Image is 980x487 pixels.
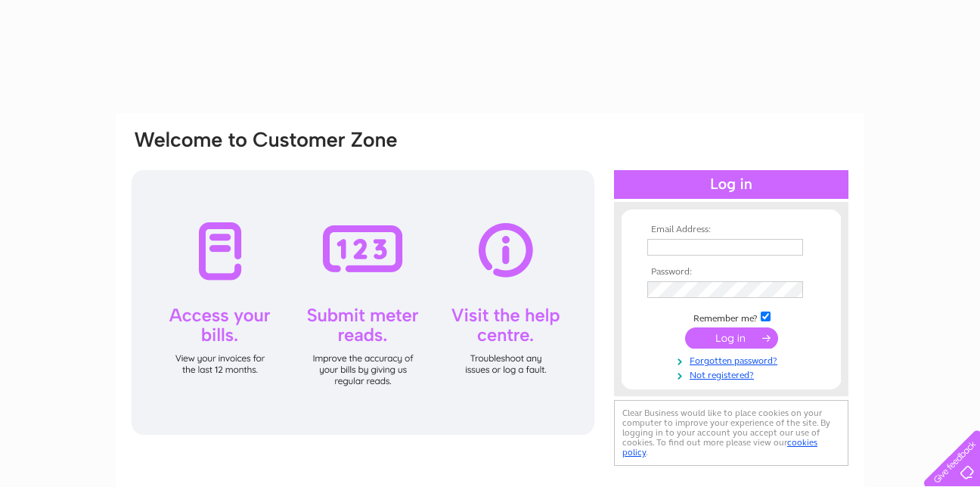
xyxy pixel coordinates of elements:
[644,267,819,278] th: Password:
[644,309,819,324] td: Remember me?
[647,352,819,367] a: Forgotten password?
[685,327,778,349] input: Submit
[614,400,848,466] div: Clear Business would like to place cookies on your computer to improve your experience of the sit...
[647,367,819,381] a: Not registered?
[644,225,819,235] th: Email Address:
[622,437,817,458] a: cookies policy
